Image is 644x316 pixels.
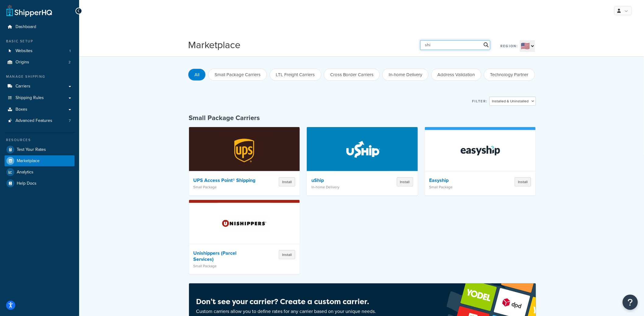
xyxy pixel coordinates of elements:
a: Dashboard [5,21,75,33]
a: Advanced Features7 [5,115,75,126]
span: Analytics [17,170,33,175]
p: Small Package [194,264,257,268]
button: Technology Partner [484,69,535,81]
span: Carriers [16,84,30,89]
a: Websites1 [5,45,75,57]
button: Address Validation [431,69,481,81]
span: Origins [16,60,29,65]
li: Websites [5,45,75,57]
button: Small Package Carriers [208,69,267,81]
a: Analytics [5,167,75,178]
button: Open Resource Center [623,295,638,310]
p: Small Package [194,185,257,189]
h4: uShip [311,177,374,183]
label: Filter: [472,97,488,105]
p: Small Package [429,185,492,189]
img: UPS Access Point® Shipping [218,129,271,172]
button: LTL Freight Carriers [270,69,321,81]
span: 7 [69,118,71,123]
a: UPS Access Point® ShippingUPS Access Point® ShippingSmall PackageInstall [189,127,300,195]
a: Boxes [5,104,75,115]
img: Unishippers (Parcel Services) [218,202,271,245]
p: Custom carriers allow you to define rates for any carrier based on your unique needs. [196,307,376,316]
div: Resources [5,137,75,143]
span: Marketplace [17,158,40,164]
span: 1 [69,48,71,54]
a: Shipping Rules [5,92,75,104]
span: Dashboard [16,24,36,30]
span: Test Your Rates [17,147,46,152]
li: Origins [5,57,75,68]
a: EasyshipEasyshipSmall PackageInstall [425,127,536,195]
a: Help Docs [5,178,75,189]
a: Marketplace [5,155,75,166]
div: Basic Setup [5,39,75,44]
button: Install [515,177,531,186]
button: All [188,69,206,81]
button: Cross Border Carriers [324,69,380,81]
button: Install [397,177,413,186]
p: In-home Delivery [311,185,374,189]
span: Advanced Features [16,118,52,123]
span: Shipping Rules [16,95,44,101]
img: uShip [336,129,389,172]
h4: Don’t see your carrier? Create a custom carrier. [196,296,376,307]
h4: Easyship [429,177,492,183]
button: Install [279,177,295,186]
span: Help Docs [17,181,37,186]
a: uShipuShipIn-home DeliveryInstall [307,127,418,195]
li: Advanced Features [5,115,75,126]
button: In-home Delivery [382,69,429,81]
a: Origins2 [5,57,75,68]
h1: Marketplace [188,38,240,52]
button: Install [279,250,295,259]
span: Boxes [16,107,27,112]
img: Easyship [454,129,507,172]
span: Websites [16,48,33,54]
label: Region: [501,42,518,50]
span: 2 [68,60,71,65]
a: Carriers [5,81,75,92]
h4: Small Package Carriers [189,113,536,122]
a: Test Your Rates [5,144,75,155]
div: Manage Shipping [5,74,75,79]
h4: Unishippers (Parcel Services) [194,250,257,262]
h4: UPS Access Point® Shipping [194,177,257,183]
input: Search [420,40,490,50]
a: Unishippers (Parcel Services)Unishippers (Parcel Services)Small PackageInstall [189,200,300,274]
